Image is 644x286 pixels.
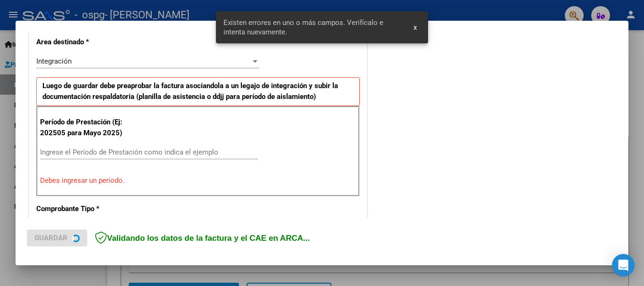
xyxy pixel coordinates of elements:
[27,229,87,246] button: Guardar
[40,175,356,186] p: Debes ingresar un período.
[40,117,135,138] p: Período de Prestación (Ej: 202505 para Mayo 2025)
[36,37,133,48] p: Area destinado *
[413,23,417,32] span: x
[612,254,635,277] div: Open Intercom Messenger
[223,18,403,37] span: Existen errores en uno o más campos. Verifícalo e intenta nuevamente.
[36,57,72,65] span: Integración
[36,204,133,214] p: Comprobante Tipo *
[34,234,67,242] span: Guardar
[42,82,338,101] strong: Luego de guardar debe preaprobar la factura asociandola a un legajo de integración y subir la doc...
[406,19,424,36] button: x
[95,234,310,243] span: Validando los datos de la factura y el CAE en ARCA...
